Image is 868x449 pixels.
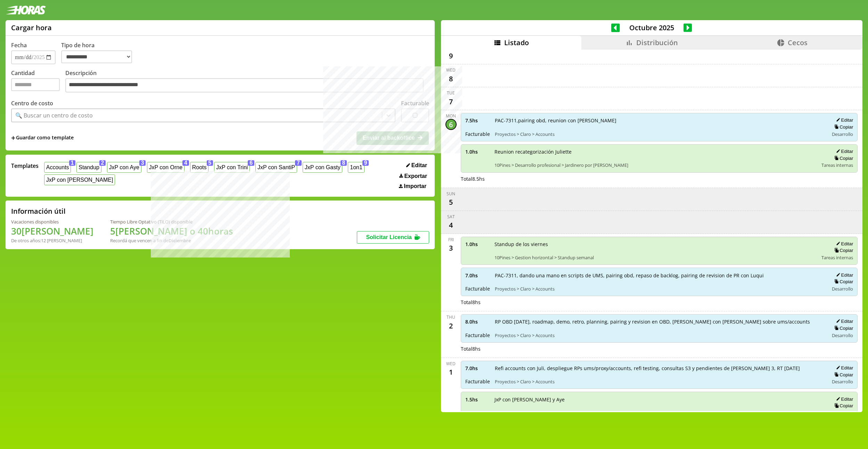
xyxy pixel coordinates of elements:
span: Cecos [788,38,808,47]
span: Tareas internas [821,410,853,416]
button: Solicitar Licencia [357,231,429,244]
span: 3 [139,160,146,166]
button: Editar [404,162,429,169]
button: Accounts1 [44,162,71,173]
button: Editar [834,148,853,154]
span: Desarrollo [832,131,853,137]
h2: Información útil [11,206,66,216]
span: 1 [69,160,76,166]
div: Sat [447,214,455,220]
span: Tareas internas [821,254,853,261]
span: 9 [362,160,369,166]
span: PAC-7311, dando una mano en scripts de UMS, pairing obd, repaso de backlog, pairing de revision d... [495,272,824,279]
label: Fecha [11,41,27,49]
div: 6 [445,119,457,130]
button: Standup2 [76,162,101,173]
span: 8.0 hs [465,318,490,325]
button: Editar [834,117,853,123]
div: Thu [447,314,455,320]
button: Editar [834,272,853,278]
div: Fri [448,237,454,243]
span: Tareas internas [821,162,853,168]
b: Diciembre [169,237,191,244]
span: Desarrollo [832,378,853,385]
div: Total 8 hs [461,345,858,352]
span: 1.5 hs [465,396,490,403]
div: Wed [446,67,456,73]
h1: 5 [PERSON_NAME] o 40 horas [110,225,233,237]
span: 2 [99,160,106,166]
button: Copiar [832,372,853,378]
span: Desarrollo [832,332,853,338]
label: Tipo de hora [61,41,138,64]
button: Copiar [832,325,853,331]
span: 7.0 hs [465,272,490,279]
div: 1 [445,367,457,378]
div: Tiempo Libre Optativo (TiLO) disponible [110,219,233,225]
div: De otros años: 12 [PERSON_NAME] [11,237,93,244]
span: + [11,134,15,142]
span: 10Pines > Gestion horizontal > Standup semanal [494,254,817,261]
span: RP OBD [DATE], roadmap, demo, retro, planning, pairing y revision en OBD, [PERSON_NAME] con [PERS... [495,318,824,325]
button: JxP con Orne4 [147,162,185,173]
span: Solicitar Licencia [366,234,412,240]
input: Cantidad [11,78,60,91]
div: 8 [445,73,457,84]
button: Editar [834,365,853,371]
span: 1.0 hs [465,241,490,247]
span: 10Pines > Desarrollo profesional > Jardinero por [PERSON_NAME] [494,162,817,168]
button: Copiar [832,155,853,161]
span: Proyectos > Claro > Accounts [495,131,824,137]
span: Proyectos > Claro > Accounts [495,286,824,292]
label: Centro de costo [11,99,53,107]
span: Octubre 2025 [620,23,683,32]
span: 6 [248,160,254,166]
div: 7 [445,96,457,107]
div: 4 [445,220,457,231]
button: JxP con Gasty8 [303,162,342,173]
div: Total 8.5 hs [461,175,858,182]
span: Editar [411,162,427,169]
label: Descripción [65,69,429,95]
button: Copiar [832,279,853,285]
h1: 30 [PERSON_NAME] [11,225,93,237]
span: Facturable [465,285,490,292]
div: Total 8 hs [461,299,858,305]
div: Vacaciones disponibles [11,219,93,225]
img: logotipo [6,6,46,15]
div: Mon [446,113,456,119]
button: Editar [834,318,853,324]
label: Facturable [401,99,429,107]
span: Facturable [465,378,490,385]
span: Listado [504,38,529,47]
button: Copiar [832,403,853,409]
div: 5 [445,197,457,208]
span: 7.0 hs [465,365,490,372]
span: 1.0 hs [465,148,490,155]
span: Reunion recategorización Juliette [494,148,817,155]
span: Proyectos > Claro > Accounts [495,332,824,338]
span: Importar [404,183,426,189]
span: PAC-7311,pairing obd, reunion con [PERSON_NAME] [495,117,824,124]
button: 1on19 [348,162,364,173]
div: Recordá que vencen a fin de [110,237,233,244]
span: Desarrollo [832,286,853,292]
button: JxP con SantiP7 [255,162,297,173]
span: Standup de los viernes [494,241,817,247]
button: Copiar [832,247,853,253]
span: 8 [341,160,347,166]
div: Wed [446,361,456,367]
button: Copiar [832,124,853,130]
textarea: Descripción [65,78,424,93]
span: 10Pines > Desarrollo profesional > Jardinero por [PERSON_NAME] [494,410,817,416]
span: 7.5 hs [465,117,490,124]
label: Cantidad [11,69,65,95]
button: Roots5 [190,162,208,173]
span: Proyectos > Claro > Accounts [495,378,824,385]
select: Tipo de hora [61,50,132,63]
button: JxP con [PERSON_NAME] [44,174,115,185]
div: scrollable content [441,50,862,411]
button: Exportar [397,173,429,180]
span: JxP con [PERSON_NAME] y Aye [494,396,817,403]
h1: Cargar hora [11,23,52,32]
